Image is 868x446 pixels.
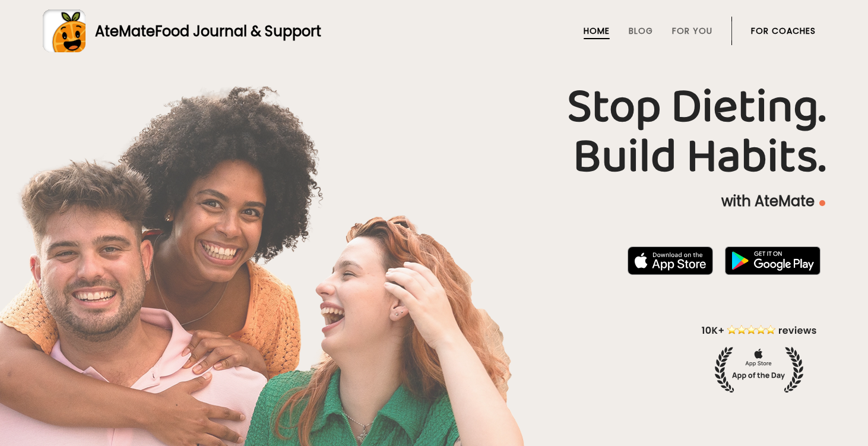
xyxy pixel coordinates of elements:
img: badge-download-google.png [725,246,821,275]
span: Food Journal & Support [155,21,321,41]
p: with AteMate [43,192,825,211]
a: Home [584,26,610,36]
img: badge-download-apple.svg [628,246,713,275]
div: AteMate [85,21,321,42]
a: For Coaches [751,26,816,36]
a: For You [672,26,712,36]
img: home-hero-appoftheday.png [693,323,825,393]
a: Blog [629,26,653,36]
h1: Stop Dieting. Build Habits. [43,83,825,182]
a: AteMateFood Journal & Support [43,10,825,52]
